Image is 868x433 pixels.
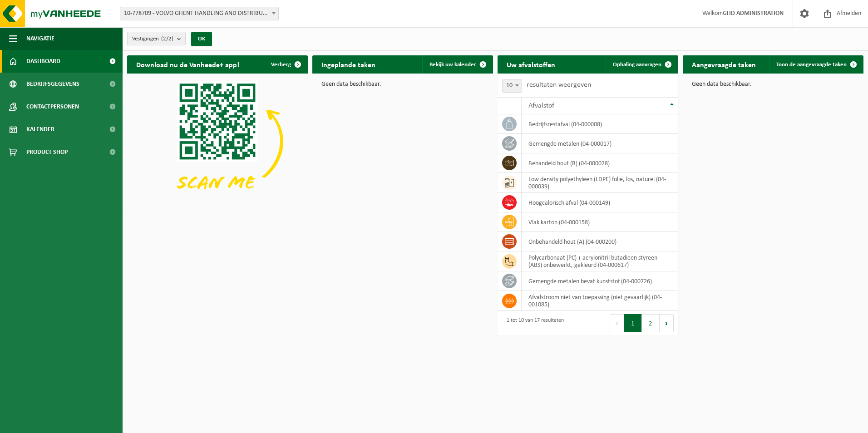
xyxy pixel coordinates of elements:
label: resultaten weergeven [527,81,591,89]
span: Dashboard [26,50,60,73]
span: Bekijk uw kalender [429,62,476,68]
button: Next [660,314,674,332]
td: onbehandeld hout (A) (04-000200) [522,232,678,251]
button: OK [191,32,212,46]
span: Product Shop [26,141,68,163]
a: Ophaling aanvragen [606,55,677,74]
span: 10-778709 - VOLVO GHENT HANDLING AND DISTRIBUTION - DESTELDONK [120,7,279,20]
h2: Ingeplande taken [312,55,385,73]
td: gemengde metalen (04-000017) [522,134,678,153]
a: Toon de aangevraagde taken [769,55,863,74]
span: Verberg [271,62,291,68]
span: Contactpersonen [26,95,79,118]
span: 10 [503,79,522,92]
span: Toon de aangevraagde taken [776,62,847,68]
h2: Aangevraagde taken [683,55,765,73]
button: Previous [610,314,624,332]
a: Bekijk uw kalender [422,55,492,74]
td: polycarbonaat (PC) + acrylonitril butadieen styreen (ABS) onbewerkt, gekleurd (04-000617) [522,251,678,271]
span: Bedrijfsgegevens [26,73,79,95]
td: afvalstroom niet van toepassing (niet gevaarlijk) (04-001085) [522,291,678,311]
strong: GHD ADMINISTRATION [723,10,784,17]
button: 1 [624,314,642,332]
p: Geen data beschikbaar. [692,81,854,88]
td: behandeld hout (B) (04-000028) [522,153,678,173]
span: Kalender [26,118,54,141]
div: 1 tot 10 van 17 resultaten [502,313,564,333]
span: Vestigingen [132,32,173,46]
button: Vestigingen(2/2) [127,32,186,45]
count: (2/2) [161,36,173,42]
span: 10 [502,79,522,93]
span: Afvalstof [528,102,554,109]
span: 10-778709 - VOLVO GHENT HANDLING AND DISTRIBUTION - DESTELDONK [120,7,278,20]
button: 2 [642,314,660,332]
p: Geen data beschikbaar. [321,81,484,88]
h2: Uw afvalstoffen [498,55,564,73]
td: hoogcalorisch afval (04-000149) [522,193,678,212]
h2: Download nu de Vanheede+ app! [127,55,248,73]
span: Ophaling aanvragen [613,62,661,68]
img: Download de VHEPlus App [127,74,308,209]
td: low density polyethyleen (LDPE) folie, los, naturel (04-000039) [522,173,678,193]
span: Navigatie [26,27,54,50]
button: Verberg [264,55,307,74]
td: vlak karton (04-000158) [522,212,678,232]
td: gemengde metalen bevat kunststof (04-000726) [522,271,678,291]
td: bedrijfsrestafval (04-000008) [522,114,678,134]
